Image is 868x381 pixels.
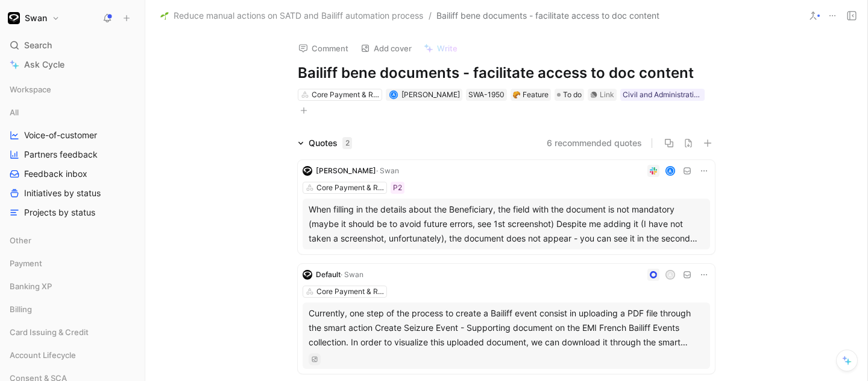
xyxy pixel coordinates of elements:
span: [PERSON_NAME] [401,90,460,99]
div: P2 [393,182,402,194]
img: 🌱 [160,11,169,20]
div: 2 [342,137,352,149]
button: View actions [123,168,135,180]
div: Other [5,231,140,249]
span: Reduce manual actions on SATD and Bailiff automation process [174,8,423,23]
div: Workspace [5,80,140,98]
img: logo [303,166,312,176]
span: Default [316,270,341,279]
div: When filling in the details about the Beneficiary, the field with the document is not mandatory (... [309,202,704,246]
img: 🥐 [513,91,520,98]
span: Ask Cycle [24,57,64,72]
span: / [429,8,432,23]
div: Link [600,89,614,101]
a: Projects by status [5,203,140,222]
div: Billing [5,300,140,318]
div: A [667,167,675,174]
div: Card Issuing & Credit [5,323,140,345]
div: A [390,91,397,98]
span: Write [437,43,458,54]
span: · Swan [376,166,399,175]
button: View actions [123,129,135,141]
div: Civil and Administrative seizures [623,89,702,101]
h1: Bailiff bene documents - facilitate access to doc content [298,63,715,83]
div: Core Payment & Regulatory [312,89,379,101]
div: A [667,271,675,278]
span: To do [563,89,582,101]
div: Payment [5,254,140,272]
button: View actions [123,149,135,161]
span: Billing [10,303,32,315]
span: Bailiff bene documents - facilitate access to doc content [436,8,659,23]
span: Payment [10,257,42,269]
div: To do [555,89,584,101]
button: Write [418,40,463,57]
div: Banking XP [5,277,140,295]
span: Card Issuing & Credit [10,326,89,338]
span: Initiatives by status [24,187,101,199]
span: Other [10,234,31,246]
span: · Swan [341,270,363,279]
a: Feedback inbox [5,165,140,183]
button: Add cover [355,40,417,57]
div: Quotes2 [293,136,357,150]
div: Account Lifecycle [5,346,140,364]
div: Payment [5,254,140,276]
div: Search [5,36,140,54]
span: Workspace [10,83,51,95]
span: Search [24,38,52,53]
div: Feature [513,89,549,101]
span: Voice-of-customer [24,129,97,141]
div: Currently, one step of the process to create a Bailiff event consist in uploading a PDF file thro... [309,306,704,350]
span: Feedback inbox [24,168,87,180]
div: Core Payment & Regulatory [316,182,384,194]
div: Account Lifecycle [5,346,140,368]
button: 6 recommended quotes [547,136,642,150]
button: Comment [293,40,354,57]
div: Billing [5,300,140,322]
a: Initiatives by status [5,184,140,202]
span: [PERSON_NAME] [316,166,376,175]
button: SwanSwan [5,10,63,27]
div: AllVoice-of-customerPartners feedbackFeedback inboxInitiatives by statusProjects by status [5,103,140,222]
div: Card Issuing & Credit [5,323,140,341]
button: View actions [123,187,135,199]
button: 🌱Reduce manual actions on SATD and Bailiff automation process [157,8,426,23]
button: View actions [123,207,135,219]
div: All [5,103,140,121]
span: Projects by status [24,207,95,219]
div: Banking XP [5,277,140,299]
div: Other [5,231,140,253]
img: logo [303,270,312,280]
div: Quotes [309,136,352,150]
div: 🥐Feature [511,89,551,101]
a: Partners feedback [5,146,140,164]
span: Account Lifecycle [10,349,76,361]
img: Swan [8,12,20,24]
span: Banking XP [10,280,52,292]
span: All [10,106,19,118]
a: Ask Cycle [5,56,140,74]
h1: Swan [25,13,47,24]
a: Voice-of-customer [5,126,140,144]
span: Partners feedback [24,149,98,161]
div: Core Payment & Regulatory [316,286,384,298]
div: SWA-1950 [468,89,505,101]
